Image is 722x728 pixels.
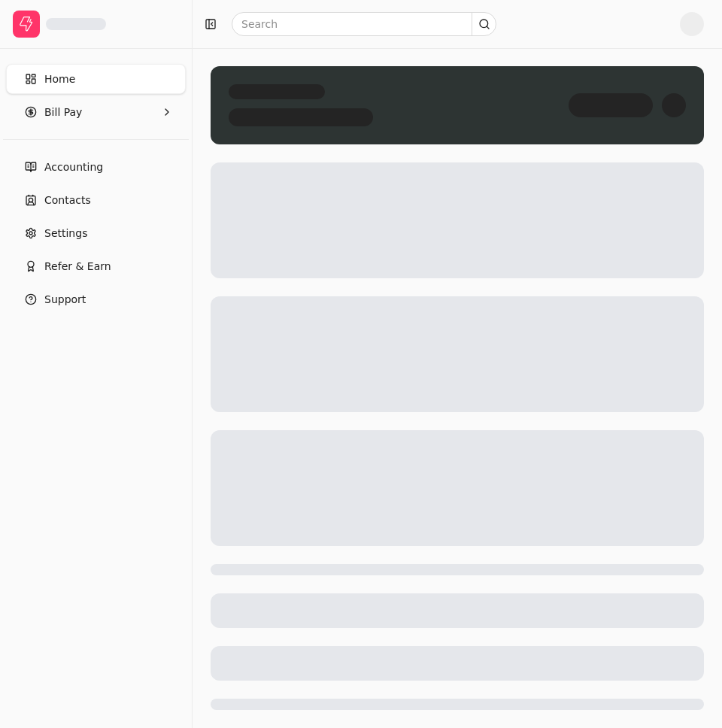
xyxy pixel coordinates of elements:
a: Contacts [6,185,186,215]
span: Bill Pay [44,105,82,120]
span: Settings [44,226,87,241]
span: Accounting [44,159,103,175]
button: Refer & Earn [6,251,186,281]
a: Home [6,64,186,94]
span: Support [44,292,86,308]
button: Bill Pay [6,97,186,127]
a: Settings [6,218,186,248]
button: Support [6,284,186,314]
span: Contacts [44,193,91,208]
input: Search [232,12,496,36]
span: Home [44,71,75,87]
span: Refer & Earn [44,259,111,275]
a: Accounting [6,152,186,182]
